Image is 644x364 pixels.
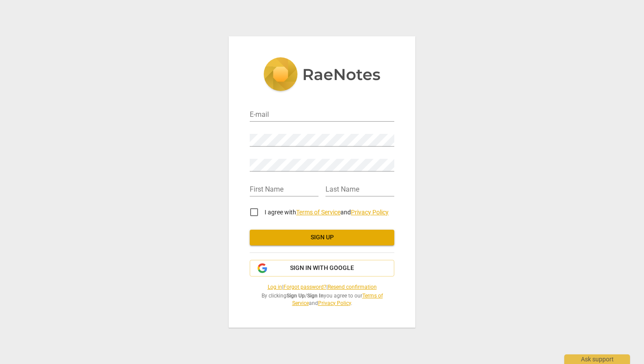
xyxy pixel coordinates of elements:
a: Privacy Policy [318,300,351,306]
b: Sign Up [287,293,305,299]
a: Privacy Policy [351,209,389,216]
button: Sign in with Google [250,260,394,276]
a: Log in [268,284,282,290]
img: 5ac2273c67554f335776073100b6d88f.svg [263,57,381,93]
button: Sign up [250,230,394,245]
a: Terms of Service [292,293,383,306]
a: Forgot password? [283,284,326,290]
a: Resend confirmation [328,284,377,290]
span: I agree with and [265,209,389,216]
div: Ask support [564,354,630,364]
b: Sign In [307,293,324,299]
span: By clicking / you agree to our and . [250,292,394,307]
span: | | [250,283,394,291]
a: Terms of Service [296,209,340,216]
span: Sign up [257,233,387,242]
span: Sign in with Google [290,264,354,273]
